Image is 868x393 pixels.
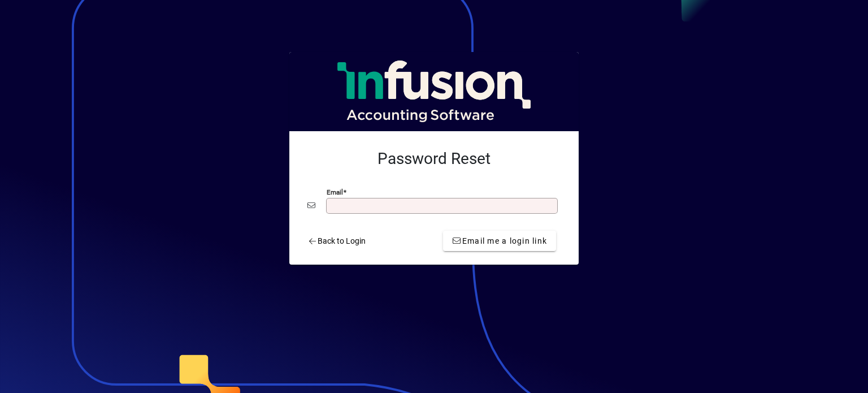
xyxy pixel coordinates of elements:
h2: Password Reset [307,149,561,169]
button: Email me a login link [443,231,556,251]
mat-label: Email [327,188,343,196]
a: Back to Login [303,231,370,251]
span: Back to Login [307,235,366,247]
span: Email me a login link [452,235,547,247]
